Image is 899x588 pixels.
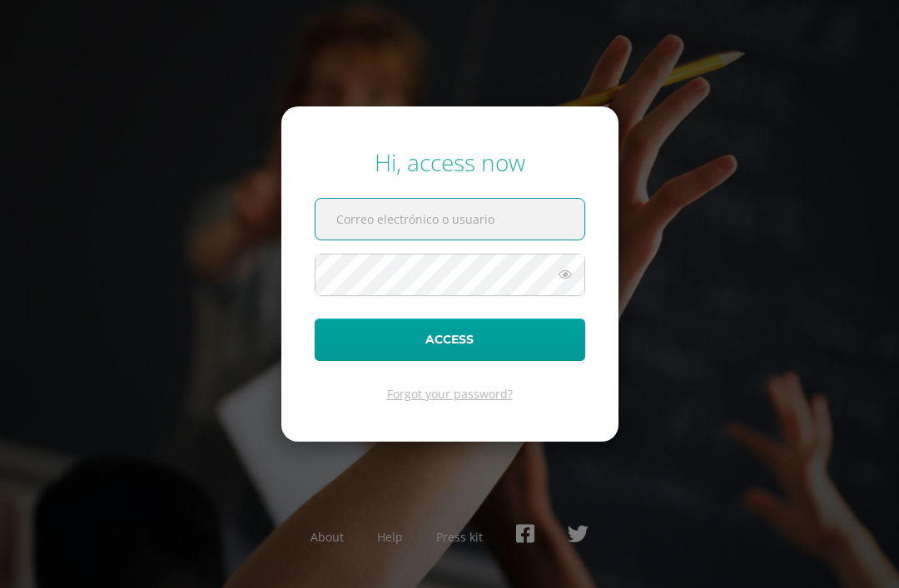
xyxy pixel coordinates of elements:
a: Forgot your password? [387,386,513,402]
a: About [310,529,344,545]
input: Correo electrónico o usuario [315,199,584,240]
a: Press kit [436,529,483,545]
button: Access [315,319,585,361]
a: Help [377,529,403,545]
div: Hi, access now [315,146,585,178]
